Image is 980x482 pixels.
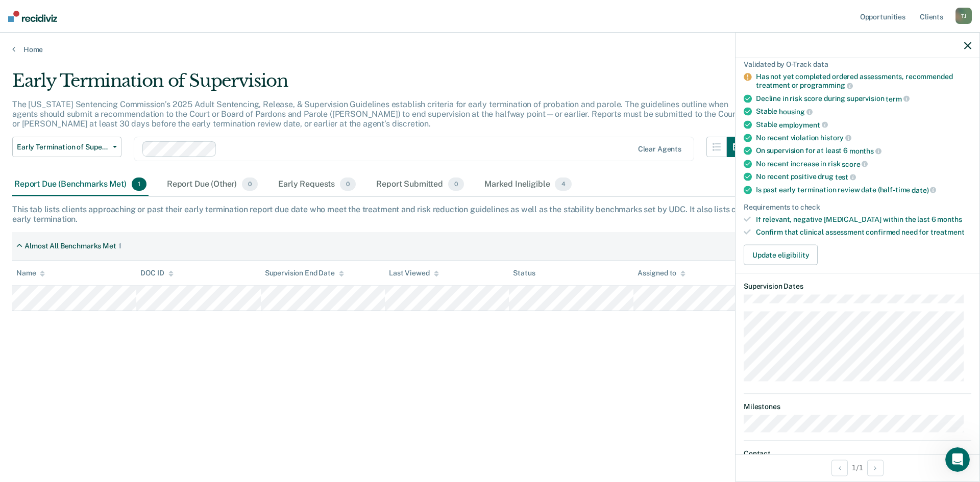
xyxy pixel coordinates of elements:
[744,60,971,68] div: Validated by O-Track data
[756,172,971,182] div: No recent positive drug
[756,215,971,224] div: If relevant, negative [MEDICAL_DATA] within the last 6
[448,177,464,191] span: 0
[638,145,681,154] div: Clear agents
[340,177,356,191] span: 0
[945,447,970,472] iframe: Intercom live chat
[886,94,909,103] span: term
[12,99,739,129] p: The [US_STATE] Sentencing Commission’s 2025 Adult Sentencing, Release, & Supervision Guidelines e...
[744,245,818,265] button: Update eligibility
[756,186,971,195] div: Is past early termination review date (half-time
[555,177,571,191] span: 4
[165,173,260,196] div: Report Due (Other)
[842,160,868,168] span: score
[820,134,851,142] span: history
[12,70,747,99] div: Early Termination of Supervision
[744,202,971,211] div: Requirements to check
[242,177,258,191] span: 0
[16,269,45,277] div: Name
[756,72,971,90] div: Has not yet completed ordered assessments, recommended treatment or programming
[779,108,813,116] span: housing
[756,133,971,142] div: No recent violation
[482,173,574,196] div: Marked Ineligible
[389,269,438,277] div: Last Viewed
[12,45,968,54] a: Home
[937,215,962,223] span: months
[24,242,116,250] div: Almost All Benchmarks Met
[955,8,972,24] div: T J
[12,173,149,196] div: Report Due (Benchmarks Met)
[867,460,884,476] button: Next Opportunity
[779,120,827,129] span: employment
[849,147,881,155] span: months
[835,173,856,181] span: test
[513,269,535,277] div: Status
[912,186,936,194] span: date)
[736,454,979,481] div: 1 / 1
[756,94,971,103] div: Decline in risk score during supervision
[17,143,109,151] span: Early Termination of Supervision
[930,228,965,236] span: treatment
[118,242,121,250] div: 1
[276,173,358,196] div: Early Requests
[8,11,57,22] img: Recidiviz
[374,173,466,196] div: Report Submitted
[140,269,173,277] div: DOC ID
[638,269,685,277] div: Assigned to
[756,120,971,130] div: Stable
[756,107,971,116] div: Stable
[744,449,971,458] dt: Contact
[756,228,971,237] div: Confirm that clinical assessment confirmed need for
[744,282,971,291] dt: Supervision Dates
[756,159,971,168] div: No recent increase in risk
[12,205,968,224] div: This tab lists clients approaching or past their early termination report due date who meet the t...
[744,402,971,411] dt: Milestones
[132,177,146,191] span: 1
[756,146,971,156] div: On supervision for at least 6
[831,460,848,476] button: Previous Opportunity
[265,269,344,277] div: Supervision End Date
